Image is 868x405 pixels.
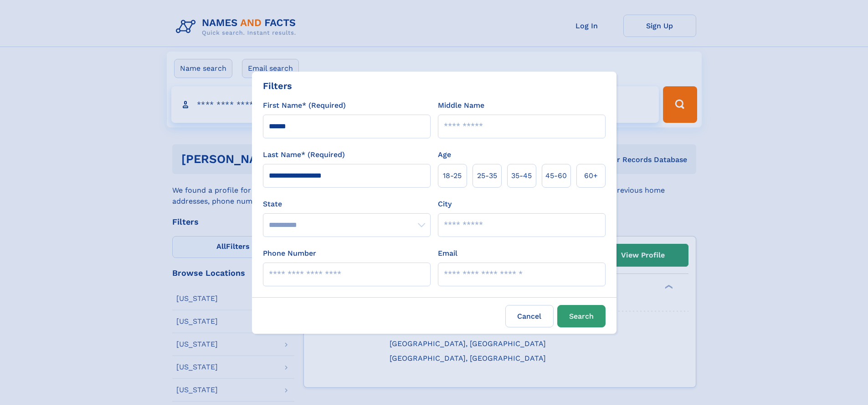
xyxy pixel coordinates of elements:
[438,248,457,259] label: Email
[545,170,567,181] span: 45‑60
[263,149,345,160] label: Last Name* (Required)
[511,170,532,181] span: 35‑45
[263,79,292,93] div: Filters
[263,100,346,111] label: First Name* (Required)
[438,149,451,160] label: Age
[505,305,554,327] label: Cancel
[477,170,497,181] span: 25‑35
[438,100,484,111] label: Middle Name
[584,170,598,181] span: 60+
[443,170,462,181] span: 18‑25
[438,199,452,210] label: City
[263,248,316,259] label: Phone Number
[263,199,431,210] label: State
[557,305,606,327] button: Search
